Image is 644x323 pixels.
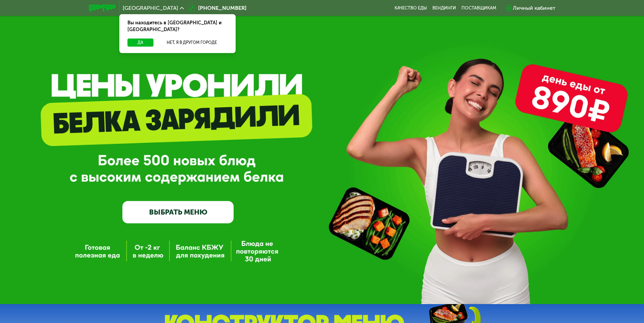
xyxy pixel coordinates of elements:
[156,39,228,47] button: Нет, я в другом городе
[513,4,555,12] div: Личный кабинет
[122,201,234,223] a: ВЫБРАТЬ МЕНЮ
[123,5,178,11] span: [GEOGRAPHIC_DATA]
[119,14,236,39] div: Вы находитесь в [GEOGRAPHIC_DATA] и [GEOGRAPHIC_DATA]?
[432,5,456,11] a: Вендинги
[187,4,246,12] a: [PHONE_NUMBER]
[127,39,153,47] button: Да
[395,5,427,11] a: Качество еды
[461,5,496,11] div: поставщикам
